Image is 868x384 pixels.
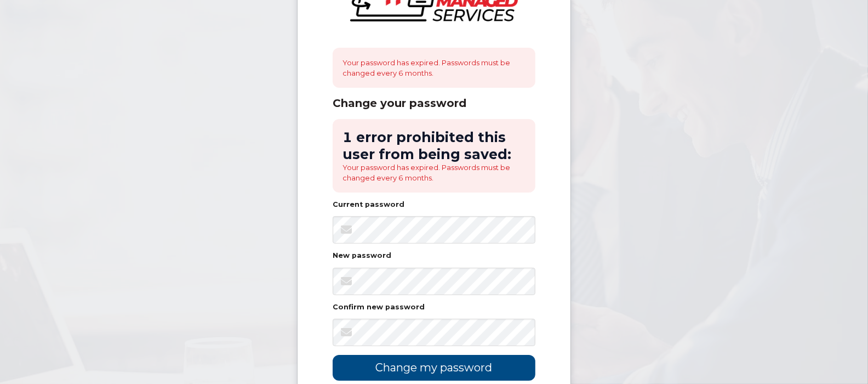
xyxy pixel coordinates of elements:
div: Your password has expired. Passwords must be changed every 6 months. [333,48,535,88]
label: Current password [333,201,404,208]
input: Change my password [333,355,535,381]
div: Change your password [333,97,535,110]
h2: 1 error prohibited this user from being saved: [342,129,526,162]
label: Confirm new password [333,304,425,311]
li: Your password has expired. Passwords must be changed every 6 months. [342,162,526,183]
label: New password [333,252,391,259]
